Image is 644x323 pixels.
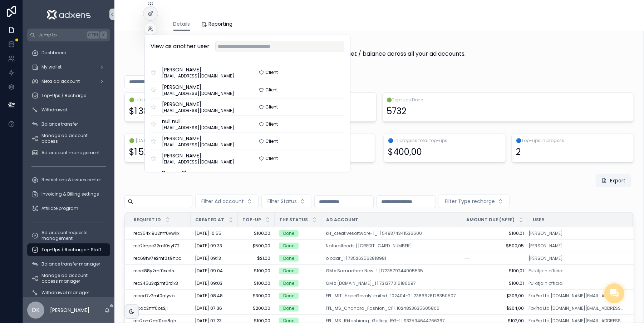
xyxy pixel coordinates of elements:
[129,97,372,103] span: 🟢 Lifetime total top-ups
[133,256,186,261] a: rec68fw7e2mf0s9hba
[529,306,624,311] a: FoxPro Ltd [DOMAIN_NAME][EMAIL_ADDRESS][DOMAIN_NAME]
[195,243,233,249] a: [DATE] 09:33
[201,198,244,205] span: Filter Ad account
[265,70,278,75] span: Client
[133,243,186,249] a: rec2lmpo32mf0syt72
[32,306,40,314] span: DK
[283,230,294,237] div: Done
[133,281,186,286] a: rec245u3q2mf0rx1k3
[279,243,317,249] a: Done
[529,243,563,249] span: [PERSON_NAME]
[279,305,317,312] a: Done
[242,256,270,261] a: $21,00
[173,20,190,27] span: Details
[326,243,412,249] span: Naturalfoods | [CREDIT_CARD_NUMBER]
[162,169,234,176] span: Dunam Shop
[195,231,233,236] a: [DATE] 10:55
[326,281,416,286] a: GM x [DOMAIN_NAME]_1 | 731377016180697
[162,66,234,73] span: [PERSON_NAME]
[283,243,294,249] div: Done
[464,293,524,299] a: $306,00
[195,306,222,311] span: [DATE] 07:36
[529,256,563,261] a: [PERSON_NAME]
[242,217,261,223] span: Top-up
[162,73,234,79] span: [EMAIL_ADDRESS][DOMAIN_NAME]
[533,217,544,223] span: User
[41,230,103,241] span: Ad account requests management
[283,280,294,287] div: Done
[27,132,110,145] a: Manage ad account access
[242,268,270,274] a: $100,00
[464,256,470,261] span: --
[464,281,524,286] a: $100,01
[464,243,524,249] span: $500,05
[279,293,317,299] a: Done
[529,243,624,249] a: [PERSON_NAME]
[162,125,234,131] span: [EMAIL_ADDRESS][DOMAIN_NAME]
[129,146,164,158] div: $1 521,00
[27,46,110,59] a: Dashboard
[326,231,422,236] a: KH_creativesoftware-1_1 | 549374341536600
[529,293,624,299] a: FoxPro Ltd [DOMAIN_NAME][EMAIL_ADDRESS][DOMAIN_NAME]
[265,138,278,144] span: Client
[27,202,110,215] a: Affiliate program
[326,281,456,286] a: GM x [DOMAIN_NAME]_1 | 731377016180697
[41,150,100,156] span: Ad account management
[162,152,234,159] span: [PERSON_NAME]
[41,247,101,253] span: Top-Ups / Recharge - Staff
[596,174,631,187] button: Export
[195,293,233,299] a: [DATE] 08:48
[27,286,110,299] a: Withdrawal manager
[27,229,110,242] a: Ad account requests management
[162,142,234,148] span: [EMAIL_ADDRESS][DOMAIN_NAME]
[326,306,439,311] span: FPL_MS_Chandra_Fashion_CF | 1024823635605806
[50,307,89,314] p: [PERSON_NAME]
[38,32,84,38] span: Jump to...
[41,191,99,197] span: Invoicing & Billing settings
[23,41,114,297] div: scrollable content
[242,306,270,311] span: $200,00
[195,281,233,286] a: [DATE] 09:03
[529,281,624,286] a: Pulkitjain official
[267,198,297,205] span: Filter Status
[133,268,186,274] div: recet88y2mf0rxcts
[529,231,563,236] a: [PERSON_NAME]
[445,198,495,205] span: Filter Type recharge
[464,231,524,236] span: $100,01
[529,281,564,286] a: Pulkitjain official
[242,231,270,236] a: $100,00
[195,231,221,236] span: [DATE] 10:55
[261,195,311,208] button: Select Button
[242,243,270,249] span: $500,00
[464,268,524,274] a: $100,01
[195,306,233,311] a: [DATE] 07:36
[27,118,110,131] a: Balance transfer
[326,293,456,299] a: FPL_MIT_HopeGovalyLimited_102404-2 | 2386628128350507
[529,231,624,236] a: [PERSON_NAME]
[279,268,317,274] a: Done
[87,31,99,39] span: Ctrl
[195,217,224,223] span: Created at
[242,281,270,286] a: $100,00
[242,293,270,299] a: $300,00
[326,268,423,274] a: GM x Samadhan New_1 | 1723579244905535
[326,256,386,261] span: oloaar_1 | 735262562818981
[162,159,234,165] span: [EMAIL_ADDRESS][DOMAIN_NAME]
[283,305,294,312] div: Done
[195,268,223,274] span: [DATE] 09:04
[279,255,317,262] a: Done
[529,268,564,274] a: Pulkitjain official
